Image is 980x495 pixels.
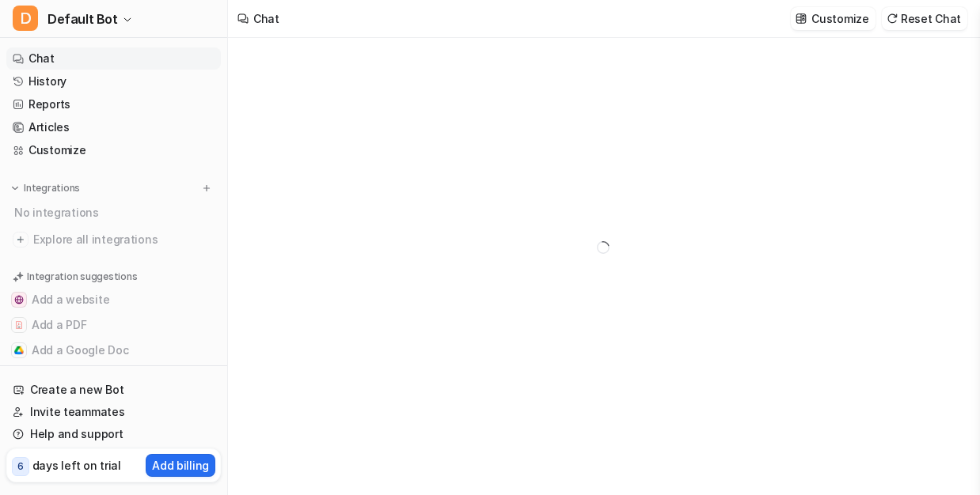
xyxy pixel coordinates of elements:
a: Chat [6,47,221,70]
button: Add billing [146,454,215,477]
img: expand menu [9,183,21,194]
img: Add a website [14,295,24,304]
p: days left on trial [32,457,121,474]
button: Reset Chat [882,7,967,30]
img: Add a Google Doc [14,346,24,355]
a: Customize [6,139,221,161]
button: Add a Google DocAdd a Google Doc [6,338,221,363]
a: Articles [6,116,221,138]
div: No integrations [9,199,221,225]
button: Customize [791,7,875,30]
img: Add a PDF [14,320,24,330]
button: Integrations [6,180,85,196]
a: Explore all integrations [6,229,221,251]
a: History [6,70,221,93]
a: Invite teammates [6,401,221,423]
img: reset [887,13,898,25]
a: Create a new Bot [6,379,221,401]
span: Explore all integrations [33,227,215,252]
p: Integration suggestions [27,270,137,284]
a: Reports [6,93,221,115]
button: Add to Zendesk [6,363,221,388]
img: customize [796,13,807,25]
div: Chat [253,10,279,27]
p: Integrations [24,182,80,195]
img: menu_add.svg [201,183,212,194]
p: 6 [17,459,24,474]
a: Help and support [6,423,221,445]
button: Add a websiteAdd a website [6,287,221,312]
button: Add a PDFAdd a PDF [6,312,221,338]
p: Add billing [152,457,209,474]
p: Customize [811,10,868,27]
span: D [13,6,38,31]
img: explore all integrations [13,232,28,247]
span: Default Bot [47,8,118,30]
